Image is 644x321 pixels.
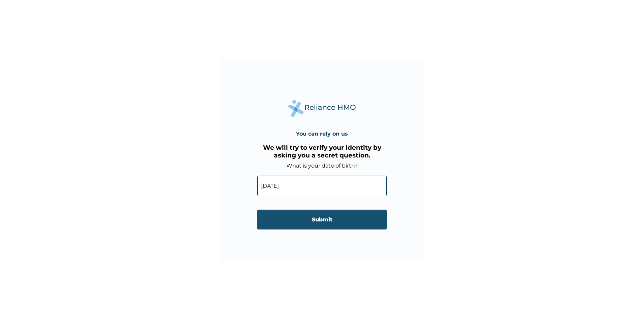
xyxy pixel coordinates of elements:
[296,131,348,137] h4: You can rely on us
[257,144,387,159] h3: We will try to verify your identity by asking you a secret question.
[257,176,387,196] input: DD-MM-YYYY
[286,163,358,169] label: What is your date of birth?
[257,210,387,229] input: Submit
[288,100,356,117] img: Reliance Health's Logo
